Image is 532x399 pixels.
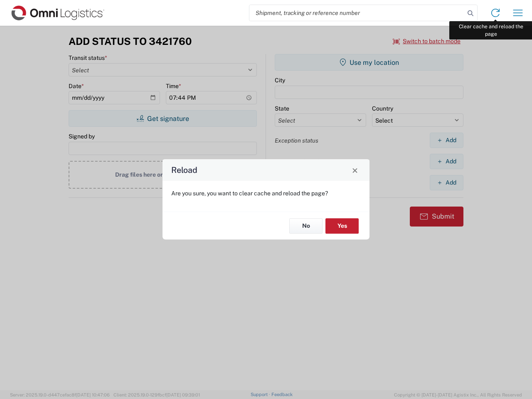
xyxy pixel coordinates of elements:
button: Close [349,164,361,176]
input: Shipment, tracking or reference number [249,5,465,21]
p: Are you sure, you want to clear cache and reload the page? [171,190,361,197]
button: No [289,218,323,234]
h4: Reload [171,164,197,176]
button: Yes [325,218,359,234]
